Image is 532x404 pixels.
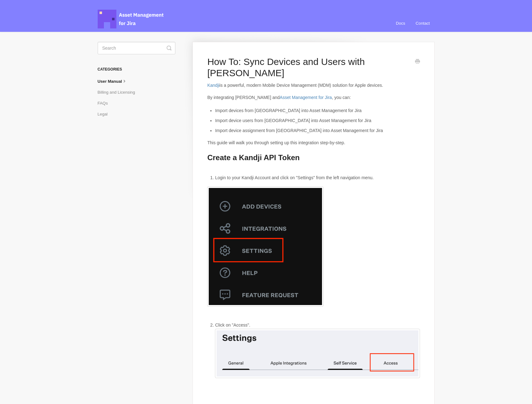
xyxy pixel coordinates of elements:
a: Asset Management for Jira [280,95,332,100]
a: Kandji [207,83,219,88]
span: Asset Management for Jira Docs [98,10,164,28]
a: Print this Article [415,59,420,66]
p: is a powerful, modern Mobile Device Management (MDM) solution for Apple devices. [207,82,420,89]
li: Login to your Kandji Account and click on "Settings" from the left navigation menu. [215,175,420,181]
h3: Categories [98,64,175,75]
p: This guide will walk you through setting up this integration step-by-step. [207,140,420,146]
a: Legal [98,109,112,119]
img: file-n9YzusvzHA.png [207,186,324,307]
p: Click on "Access". [215,322,420,329]
li: Import device users from [GEOGRAPHIC_DATA] into Asset Management for Jira [215,117,420,124]
a: Docs [391,15,410,32]
a: Contact [411,15,434,32]
h1: How To: Sync Devices and Users with [PERSON_NAME] [207,56,410,79]
input: Search [98,42,175,54]
a: Billing and Licensing [98,87,140,97]
a: FAQs [98,98,113,108]
img: file-KxSuUjl0Qb.png [215,329,420,378]
a: User Manual [98,76,132,86]
p: By integrating [PERSON_NAME] and , you can: [207,94,420,101]
li: Import device assignment from [GEOGRAPHIC_DATA] into Asset Management for Jira [215,127,420,134]
h2: Create a Kandji API Token [207,153,420,163]
li: Import devices from [GEOGRAPHIC_DATA] into Asset Management for Jira [215,107,420,114]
